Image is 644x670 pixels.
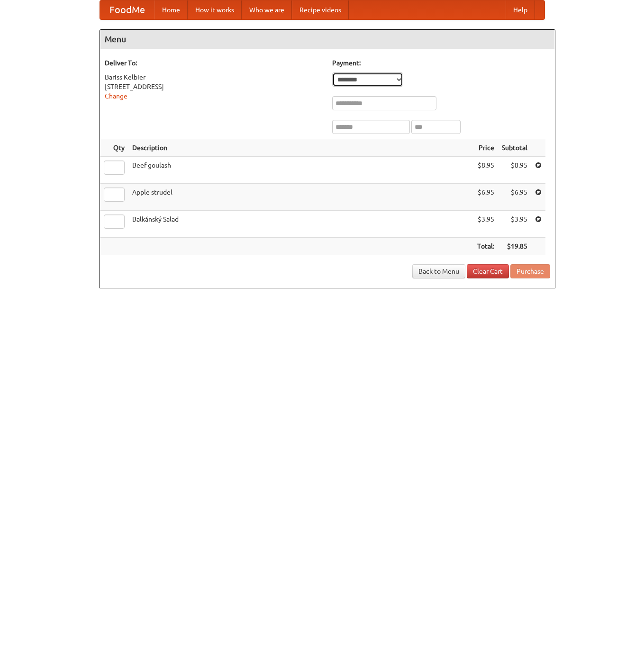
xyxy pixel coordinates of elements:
a: Home [154,0,188,19]
td: $8.95 [498,157,531,184]
a: Who we are [242,0,292,19]
td: Beef goulash [128,157,473,184]
td: $3.95 [473,211,498,238]
a: Clear Cart [467,264,509,278]
td: $8.95 [473,157,498,184]
td: $3.95 [498,211,531,238]
div: Bariss Kelbier [105,72,323,82]
a: Recipe videos [292,0,349,19]
td: Balkánský Salad [128,211,473,238]
h5: Payment: [332,58,550,68]
td: $6.95 [473,184,498,211]
th: Qty [100,139,128,157]
td: $6.95 [498,184,531,211]
th: $19.85 [498,238,531,255]
th: Total: [473,238,498,255]
h4: Menu [100,30,555,49]
th: Description [128,139,473,157]
div: [STREET_ADDRESS] [105,82,323,91]
a: FoodMe [100,0,154,19]
td: Apple strudel [128,184,473,211]
a: Change [105,92,127,100]
th: Subtotal [498,139,531,157]
a: How it works [188,0,242,19]
button: Purchase [510,264,550,278]
h5: Deliver To: [105,58,323,68]
a: Back to Menu [412,264,465,278]
a: Help [506,0,535,19]
th: Price [473,139,498,157]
